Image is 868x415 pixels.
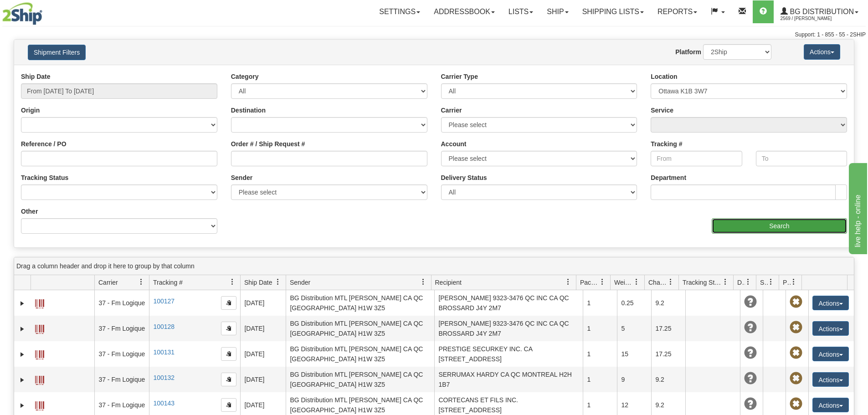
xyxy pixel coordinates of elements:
a: Delivery Status filter column settings [740,274,756,290]
td: 1 [583,316,617,341]
label: Platform [675,47,701,56]
span: BG Distribution [788,8,854,15]
a: Ship [540,0,575,23]
span: 2569 / [PERSON_NAME] [781,14,849,23]
a: Ship Date filter column settings [270,274,286,290]
a: 100128 [153,323,175,330]
button: Shipment Filters [28,45,86,60]
label: Origin [21,106,40,115]
a: Label [35,295,44,310]
span: Tracking # [153,278,183,287]
td: 37 - Fm Logique [94,316,149,341]
button: Actions [812,321,849,336]
label: Destination [231,106,266,115]
a: Addressbook [427,0,502,23]
span: Unknown [744,398,757,410]
label: Carrier Type [441,72,478,81]
a: Tracking Status filter column settings [718,274,733,290]
a: Expand [18,375,27,384]
a: 100127 [153,297,175,305]
a: Charge filter column settings [663,274,678,290]
label: Service [651,106,673,115]
span: Pickup Status [783,278,791,287]
span: Charge [648,278,668,287]
button: Actions [812,372,849,387]
a: Lists [502,0,540,23]
td: 15 [617,341,651,367]
input: To [756,151,847,166]
label: Category [231,72,259,81]
td: 9 [617,367,651,392]
td: 1 [583,290,617,316]
div: Support: 1 - 855 - 55 - 2SHIP [2,31,866,39]
a: Tracking # filter column settings [225,274,240,290]
button: Actions [812,296,849,310]
button: Copy to clipboard [221,373,236,386]
span: Packages [580,278,599,287]
a: Shipping lists [575,0,651,23]
span: Pickup Not Assigned [790,372,802,385]
span: Unknown [744,296,757,308]
button: Copy to clipboard [221,322,236,335]
span: Weight [614,278,633,287]
td: 17.25 [651,341,685,367]
a: Packages filter column settings [595,274,610,290]
label: Account [441,139,467,149]
td: [PERSON_NAME] 9323-3476 QC INC CA QC BROSSARD J4Y 2M7 [434,290,583,316]
iframe: chat widget [847,161,867,254]
a: Expand [18,299,27,308]
a: Label [35,397,44,412]
label: Tracking # [651,139,682,149]
td: BG Distribution MTL [PERSON_NAME] CA QC [GEOGRAPHIC_DATA] H1W 3Z5 [286,367,434,392]
td: PRESTIGE SECURKEY INC. CA [STREET_ADDRESS] [434,341,583,367]
button: Copy to clipboard [221,296,236,310]
button: Actions [804,44,840,60]
label: Ship Date [21,72,51,81]
td: BG Distribution MTL [PERSON_NAME] CA QC [GEOGRAPHIC_DATA] H1W 3Z5 [286,290,434,316]
span: Unknown [744,321,757,334]
span: Pickup Not Assigned [790,296,802,308]
label: Order # / Ship Request # [231,139,305,149]
td: BG Distribution MTL [PERSON_NAME] CA QC [GEOGRAPHIC_DATA] H1W 3Z5 [286,316,434,341]
a: Pickup Status filter column settings [786,274,801,290]
label: Sender [231,173,252,182]
button: Actions [812,347,849,361]
a: Shipment Issues filter column settings [763,274,779,290]
td: 1 [583,367,617,392]
td: 1 [583,341,617,367]
div: grid grouping header [14,257,854,275]
span: Delivery Status [737,278,745,287]
span: Pickup Not Assigned [790,347,802,359]
div: live help - online [7,5,84,16]
label: Delivery Status [441,173,487,182]
input: From [651,151,742,166]
span: Tracking Status [683,278,722,287]
a: Reports [651,0,704,23]
a: Settings [372,0,427,23]
a: Expand [18,324,27,333]
td: [DATE] [240,316,286,341]
input: Search [712,218,847,234]
a: Label [35,346,44,361]
a: 100143 [153,400,175,407]
td: [PERSON_NAME] 9323-3476 QC INC CA QC BROSSARD J4Y 2M7 [434,316,583,341]
td: [DATE] [240,367,286,392]
td: 37 - Fm Logique [94,341,149,367]
a: Expand [18,350,27,359]
img: logo2569.jpg [2,2,42,25]
a: Sender filter column settings [416,274,431,290]
td: 5 [617,316,651,341]
td: 17.25 [651,316,685,341]
a: Carrier filter column settings [134,274,149,290]
a: 100132 [153,374,175,381]
a: Weight filter column settings [629,274,644,290]
td: 9.2 [651,290,685,316]
span: Shipment Issues [760,278,768,287]
a: Expand [18,401,27,410]
a: Label [35,321,44,335]
span: Unknown [744,372,757,385]
td: [DATE] [240,290,286,316]
span: Carrier [98,278,118,287]
td: 0.25 [617,290,651,316]
span: Recipient [435,278,462,287]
